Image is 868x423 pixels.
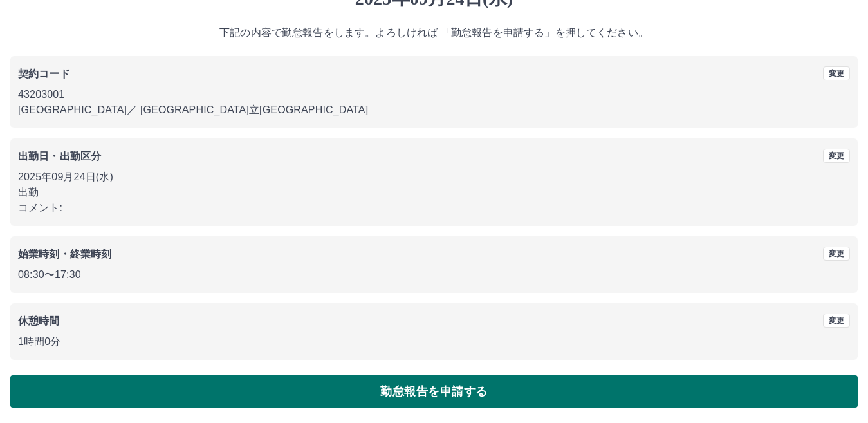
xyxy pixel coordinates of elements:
b: 契約コード [18,68,70,79]
p: 2025年09月24日(水) [18,169,850,185]
b: 出勤日・出勤区分 [18,151,101,162]
b: 始業時刻・終業時刻 [18,249,111,259]
p: 08:30 〜 17:30 [18,267,850,283]
button: 変更 [823,314,850,328]
b: 休憩時間 [18,315,60,326]
button: 変更 [823,247,850,261]
button: 変更 [823,66,850,80]
p: 1時間0分 [18,334,850,350]
p: 43203001 [18,87,850,102]
p: コメント: [18,200,850,216]
button: 変更 [823,149,850,163]
p: 出勤 [18,185,850,200]
p: [GEOGRAPHIC_DATA] ／ [GEOGRAPHIC_DATA]立[GEOGRAPHIC_DATA] [18,102,850,118]
p: 下記の内容で勤怠報告をします。よろしければ 「勤怠報告を申請する」を押してください。 [10,25,858,41]
button: 勤怠報告を申請する [10,375,858,408]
